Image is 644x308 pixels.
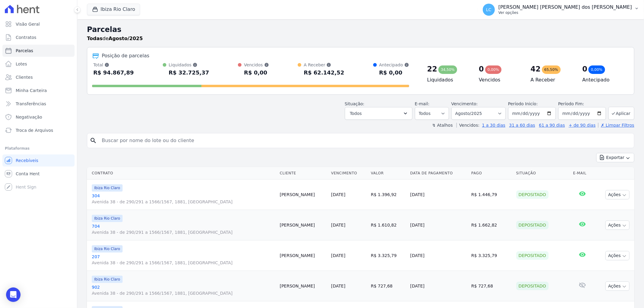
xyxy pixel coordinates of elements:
[582,64,588,74] div: 0
[16,87,47,94] span: Minha Carteira
[457,123,479,128] label: Vencidos:
[582,76,624,84] h4: Antecipado
[16,74,33,80] span: Clientes
[542,65,561,74] div: 65,50%
[16,157,38,164] span: Recebíveis
[87,4,140,15] button: Ibiza Rio Claro
[2,98,75,110] a: Transferências
[92,215,123,222] span: Ibiza Rio Claro
[379,68,409,78] div: R$ 0,00
[331,192,345,197] a: [DATE]
[2,84,75,97] a: Minha Carteira
[345,107,412,120] button: Todos
[469,240,514,271] td: R$ 3.325,79
[92,254,275,266] a: 207Avenida 38 - de 290/291 a 1566/1567, 1881, [GEOGRAPHIC_DATA]
[516,221,549,229] div: Depositado
[87,24,634,35] h2: Parcelas
[16,34,36,40] span: Contratos
[87,167,277,179] th: Contrato
[605,221,630,230] button: Ações
[92,199,275,205] span: Avenida 38 - de 290/291 a 1566/1567, 1881, [GEOGRAPHIC_DATA]
[408,240,469,271] td: [DATE]
[2,58,75,70] a: Lotes
[482,123,505,128] a: 1 a 30 dias
[415,101,430,106] label: E-mail:
[596,153,634,162] button: Exportar
[368,179,408,210] td: R$ 1.396,92
[368,210,408,240] td: R$ 1.610,82
[408,179,469,210] td: [DATE]
[331,284,345,288] a: [DATE]
[368,167,408,179] th: Valor
[16,101,46,107] span: Transferências
[451,101,478,106] label: Vencimento:
[479,76,521,84] h4: Vencidos
[92,223,275,235] a: 704Avenida 38 - de 290/291 a 1566/1567, 1881, [GEOGRAPHIC_DATA]
[244,62,269,68] div: Vencidos
[2,124,75,136] a: Troca de Arquivos
[508,101,538,106] label: Período Inicío:
[2,18,75,30] a: Visão Geral
[6,287,21,302] div: Open Intercom Messenger
[93,68,134,78] div: R$ 94.867,89
[408,271,469,301] td: [DATE]
[87,36,103,41] strong: Todas
[598,123,634,128] a: ✗ Limpar Filtros
[16,114,42,120] span: Negativação
[2,31,75,43] a: Contratos
[608,107,634,120] button: Aplicar
[539,123,565,128] a: 61 a 90 dias
[486,8,492,12] span: LC
[368,240,408,271] td: R$ 3.325,79
[98,135,632,147] input: Buscar por nome do lote ou do cliente
[92,276,123,283] span: Ibiza Rio Claro
[530,76,572,84] h4: A Receber
[92,184,123,192] span: Ibiza Rio Claro
[509,123,535,128] a: 31 a 60 dias
[277,210,329,240] td: [PERSON_NAME]
[469,179,514,210] td: R$ 1.446,79
[244,68,269,78] div: R$ 0,00
[16,171,40,177] span: Conta Hent
[304,62,344,68] div: A Receber
[605,190,630,199] button: Ações
[408,210,469,240] td: [DATE]
[379,62,409,68] div: Antecipado
[109,36,143,41] strong: Agosto/2025
[469,271,514,301] td: R$ 727,68
[92,284,275,296] a: 902Avenida 38 - de 290/291 a 1566/1567, 1881, [GEOGRAPHIC_DATA]
[516,251,549,260] div: Depositado
[169,62,209,68] div: Liquidados
[87,35,143,42] p: de
[5,145,72,152] div: Plataformas
[2,168,75,180] a: Conta Hent
[16,21,40,27] span: Visão Geral
[92,290,275,296] span: Avenida 38 - de 290/291 a 1566/1567, 1881, [GEOGRAPHIC_DATA]
[2,154,75,167] a: Recebíveis
[469,210,514,240] td: R$ 1.662,82
[2,71,75,83] a: Clientes
[427,64,437,74] div: 22
[2,45,75,57] a: Parcelas
[92,193,275,205] a: 304Avenida 38 - de 290/291 a 1566/1567, 1881, [GEOGRAPHIC_DATA]
[569,123,596,128] a: + de 90 dias
[469,167,514,179] th: Pago
[432,123,453,128] label: ↯ Atalhos
[16,127,53,133] span: Troca de Arquivos
[498,10,632,15] p: Ver opções
[516,282,549,290] div: Depositado
[588,65,605,74] div: 0,00%
[558,101,606,107] label: Período Fim:
[92,229,275,235] span: Avenida 38 - de 290/291 a 1566/1567, 1881, [GEOGRAPHIC_DATA]
[345,101,364,106] label: Situação:
[92,260,275,266] span: Avenida 38 - de 290/291 a 1566/1567, 1881, [GEOGRAPHIC_DATA]
[16,61,27,67] span: Lotes
[93,62,134,68] div: Total
[485,65,501,74] div: 0,00%
[427,76,469,84] h4: Liquidados
[498,4,632,10] p: [PERSON_NAME] [PERSON_NAME] dos [PERSON_NAME]
[277,179,329,210] td: [PERSON_NAME]
[514,167,571,179] th: Situação
[516,190,549,199] div: Depositado
[438,65,457,74] div: 34,50%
